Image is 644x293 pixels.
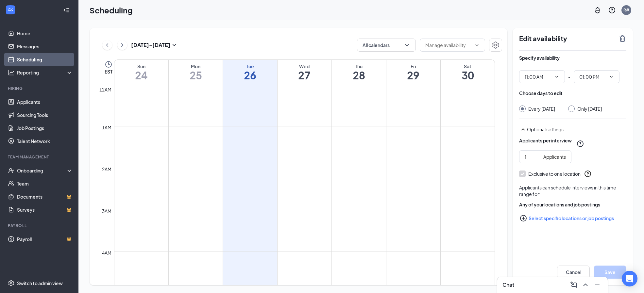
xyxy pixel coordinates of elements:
[8,223,72,228] div: Payroll
[105,60,112,68] svg: Clock
[17,177,73,190] a: Team
[169,70,223,81] h1: 25
[554,74,559,79] svg: ChevronDown
[17,167,67,174] div: Onboarding
[278,70,331,81] h1: 27
[223,63,277,70] div: Tue
[592,280,602,290] button: Minimize
[519,137,572,144] div: Applicants per interview
[17,40,73,53] a: Messages
[441,70,495,81] h1: 30
[7,7,14,13] svg: WorkstreamLogo
[582,281,589,289] svg: ChevronUp
[223,60,277,84] a: August 26, 2025
[568,280,579,290] button: ComposeMessage
[17,108,73,122] a: Sourcing Tools
[8,167,14,174] svg: UserCheck
[519,125,626,133] div: Optional settings
[519,125,527,133] svg: SmallChevronUp
[519,214,527,222] svg: PlusCircle
[98,86,113,93] div: 12am
[594,266,626,279] button: Save
[386,60,440,84] a: August 29, 2025
[17,203,73,216] a: SurveysCrown
[593,281,601,289] svg: Minimize
[105,68,112,75] span: EST
[17,69,73,76] div: Reporting
[519,55,560,61] div: Specify availability
[223,70,277,81] h1: 26
[101,166,113,173] div: 2am
[278,63,331,70] div: Wed
[101,124,113,131] div: 1am
[170,41,178,49] svg: SmallChevronDown
[90,5,133,16] h1: Scheduling
[114,70,168,81] h1: 24
[8,154,72,160] div: Team Management
[441,60,495,84] a: August 30, 2025
[519,90,563,96] div: Choose days to edit
[17,233,73,246] a: PayrollCrown
[623,7,629,13] div: R#
[8,86,72,91] div: Hiring
[17,280,63,286] div: Switch to admin view
[519,35,615,42] h2: Edit availability
[619,35,626,42] svg: TrashOutline
[570,281,578,289] svg: ComposeMessage
[519,201,626,208] div: Any of your locations and job postings
[17,135,73,148] a: Talent Network
[8,280,14,286] svg: Settings
[169,60,223,84] a: August 25, 2025
[557,266,590,279] button: Cancel
[332,63,386,70] div: Thu
[17,190,73,203] a: DocumentsCrown
[404,42,410,48] svg: ChevronDown
[386,70,440,81] h1: 29
[386,63,440,70] div: Fri
[357,39,416,52] button: All calendarsChevronDown
[594,6,602,14] svg: Notifications
[527,126,626,133] div: Optional settings
[622,271,637,286] div: Open Intercom Messenger
[104,41,110,49] svg: ChevronLeft
[543,153,566,160] div: Applicants
[101,207,113,215] div: 3am
[102,40,112,50] button: ChevronLeft
[332,60,386,84] a: August 28, 2025
[609,74,614,79] svg: ChevronDown
[425,41,472,49] input: Manage availability
[114,60,168,84] a: August 24, 2025
[519,212,626,225] button: Select specific locations or job postingsPlusCircle
[577,106,602,112] div: Only [DATE]
[608,6,616,14] svg: QuestionInfo
[519,184,626,197] div: Applicants can schedule interviews in this time range for:
[492,41,500,49] svg: Settings
[8,69,14,76] svg: Analysis
[17,53,73,66] a: Scheduling
[489,39,502,52] button: Settings
[63,7,70,13] svg: Collapse
[101,249,113,256] div: 4am
[528,171,581,177] div: Exclusive to one location
[278,60,331,84] a: August 27, 2025
[519,70,626,83] div: -
[131,41,170,49] h3: [DATE] - [DATE]
[441,63,495,70] div: Sat
[502,281,514,288] h3: Chat
[114,63,168,70] div: Sun
[528,106,555,112] div: Every [DATE]
[332,70,386,81] h1: 28
[169,63,223,70] div: Mon
[580,280,591,290] button: ChevronUp
[584,170,592,178] svg: QuestionInfo
[117,40,127,50] button: ChevronRight
[17,27,73,40] a: Home
[17,95,73,108] a: Applicants
[474,42,480,48] svg: ChevronDown
[119,41,126,49] svg: ChevronRight
[576,140,584,148] svg: QuestionInfo
[17,122,73,135] a: Job Postings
